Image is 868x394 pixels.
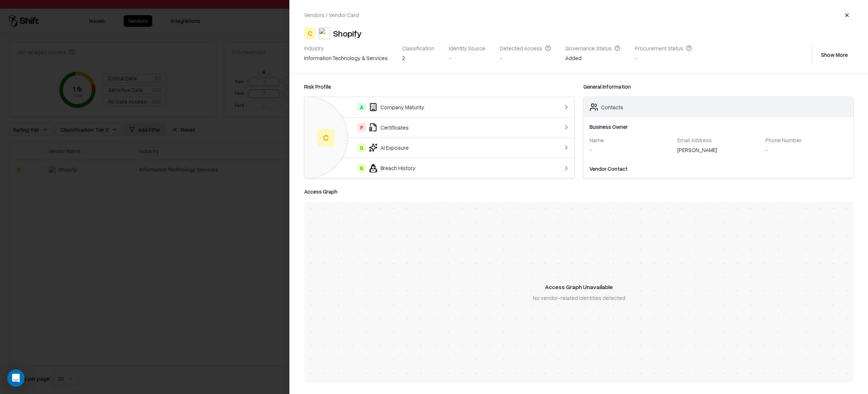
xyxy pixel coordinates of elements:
[317,129,335,146] div: C
[590,137,672,143] div: Name
[545,283,613,291] div: Access Graph Unavailable
[402,45,434,51] div: Classification
[319,27,330,39] img: Shopify
[333,27,362,39] div: Shopify
[304,27,316,39] div: C
[677,137,759,143] div: Email Address
[304,54,388,62] div: information technology & services
[500,54,551,62] div: -
[765,146,847,154] div: -
[635,54,692,62] div: -
[765,137,847,143] div: Phone Number
[565,45,620,51] div: Governance Status
[402,54,434,62] div: 2
[304,82,575,91] div: Risk Profile
[449,54,485,62] div: -
[815,48,854,61] button: Show More
[304,11,359,19] div: Vendors / Vendor Card
[565,54,620,64] div: Added
[304,45,388,51] div: Industry
[357,164,366,173] div: B
[590,165,848,173] div: Vendor Contact
[601,103,623,111] div: Contacts
[533,294,625,302] div: No vendor-related identities detected
[357,103,366,111] div: A
[590,123,848,131] div: Business Owner
[310,164,538,173] div: Breach History
[357,123,366,132] div: F
[677,146,759,156] div: [PERSON_NAME]
[500,45,551,51] div: Detected Access
[449,45,485,51] div: Identity Source
[583,82,854,91] div: General Information
[310,143,538,152] div: AI Exposure
[310,103,538,111] div: Company Maturity
[310,123,538,132] div: Certificates
[357,143,366,152] div: B
[304,187,854,196] div: Access Graph
[590,146,672,154] div: -
[635,45,692,51] div: Procurement Status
